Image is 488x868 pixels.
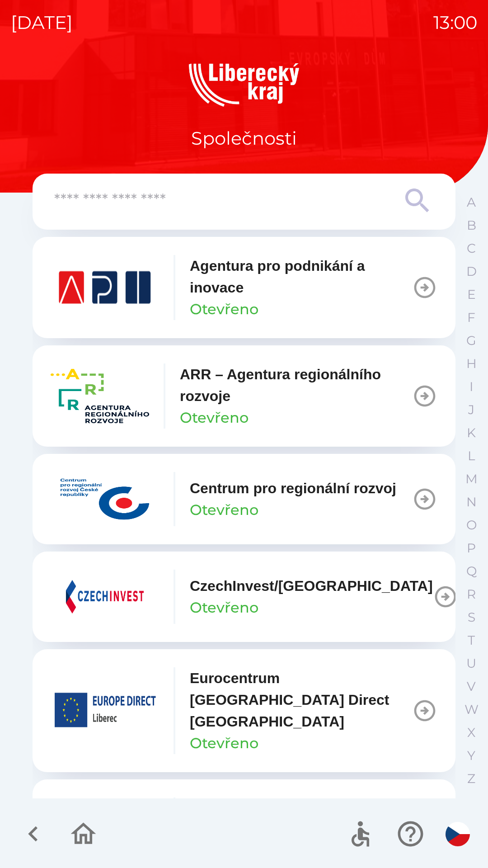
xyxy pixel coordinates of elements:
[460,514,483,537] button: O
[467,425,476,441] p: K
[460,698,483,721] button: W
[467,679,476,694] p: V
[433,9,477,36] p: 13:00
[446,822,470,846] img: cs flag
[460,260,483,283] button: D
[466,494,477,510] p: N
[467,540,476,556] p: P
[465,471,478,487] p: M
[467,748,475,764] p: Y
[460,767,483,790] button: Z
[460,444,483,467] button: L
[190,667,412,732] p: Eurocentrum [GEOGRAPHIC_DATA] Direct [GEOGRAPHIC_DATA]
[460,283,483,306] button: E
[190,732,258,754] p: Otevřeno
[466,656,476,671] p: U
[460,329,483,352] button: G
[467,310,475,325] p: F
[468,609,475,625] p: S
[51,684,159,738] img: 3a1beb4f-d3e5-4b48-851b-8303af1e5a41.png
[467,287,476,302] p: E
[460,744,483,767] button: Y
[11,9,73,36] p: [DATE]
[33,552,455,642] button: CzechInvest/[GEOGRAPHIC_DATA]Otevřeno
[460,560,483,583] button: Q
[467,241,476,256] p: C
[460,191,483,214] button: A
[466,517,477,533] p: O
[460,421,483,444] button: K
[51,369,149,423] img: 157ba001-05af-4362-8ba6-6f64d3b6f433.png
[465,702,479,717] p: W
[33,63,455,107] img: Logo
[191,125,297,152] p: Společnosti
[460,606,483,629] button: S
[467,771,475,787] p: Z
[466,264,477,279] p: D
[467,217,476,233] p: B
[460,675,483,698] button: V
[460,537,483,560] button: P
[51,570,159,624] img: c927f8d6-c8fa-4bdd-9462-44b487a11e50.png
[33,649,455,772] button: Eurocentrum [GEOGRAPHIC_DATA] Direct [GEOGRAPHIC_DATA]Otevřeno
[190,597,258,618] p: Otevřeno
[460,583,483,606] button: R
[51,260,159,315] img: 8cbcfca4-daf3-4cd6-a4bc-9a520cce8152.png
[33,237,455,338] button: Agentura pro podnikání a inovaceOtevřeno
[33,345,455,447] button: ARR – Agentura regionálního rozvojeOtevřeno
[190,499,258,521] p: Otevřeno
[466,333,476,349] p: G
[466,563,477,579] p: Q
[190,477,396,499] p: Centrum pro regionální rozvoj
[467,586,476,602] p: R
[460,214,483,237] button: B
[468,402,474,418] p: J
[460,352,483,375] button: H
[460,629,483,652] button: T
[460,375,483,398] button: I
[460,237,483,260] button: C
[190,575,433,597] p: CzechInvest/[GEOGRAPHIC_DATA]
[468,632,475,648] p: T
[460,467,483,491] button: M
[180,363,412,407] p: ARR – Agentura regionálního rozvoje
[190,797,412,841] p: Eurocentrum [GEOGRAPHIC_DATA]/MMR ČR
[468,448,475,464] p: L
[460,652,483,675] button: U
[190,255,412,298] p: Agentura pro podnikání a inovace
[33,454,455,544] button: Centrum pro regionální rozvojOtevřeno
[51,472,159,526] img: 68df2704-ae73-4634-9931-9f67bcfb2c74.jpg
[466,356,477,372] p: H
[460,721,483,744] button: X
[460,306,483,329] button: F
[469,379,473,395] p: I
[467,725,475,741] p: X
[180,407,249,429] p: Otevřeno
[190,298,258,320] p: Otevřeno
[460,398,483,421] button: J
[467,194,476,210] p: A
[460,491,483,514] button: N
